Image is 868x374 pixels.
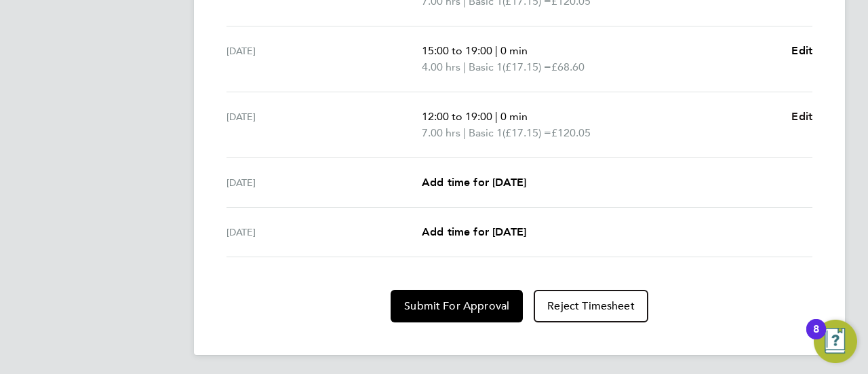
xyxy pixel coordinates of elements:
[500,44,528,57] span: 0 min
[502,126,551,139] span: (£17.15) =
[791,44,812,57] span: Edit
[534,290,648,322] button: Reject Timesheet
[422,44,492,57] span: 15:00 to 19:00
[551,126,591,139] span: £120.05
[500,110,528,123] span: 0 min
[791,110,812,123] span: Edit
[422,225,526,238] span: Add time for [DATE]
[422,224,526,240] a: Add time for [DATE]
[469,59,502,75] span: Basic 1
[551,60,585,73] span: £68.60
[391,290,523,322] button: Submit For Approval
[469,125,502,141] span: Basic 1
[422,126,460,139] span: 7.00 hrs
[495,44,498,57] span: |
[463,126,466,139] span: |
[814,320,857,363] button: Open Resource Center, 8 new notifications
[226,224,422,240] div: [DATE]
[422,60,460,73] span: 4.00 hrs
[547,299,635,313] span: Reject Timesheet
[791,43,812,59] a: Edit
[422,174,526,191] a: Add time for [DATE]
[226,109,422,141] div: [DATE]
[463,60,466,73] span: |
[404,299,509,313] span: Submit For Approval
[422,110,492,123] span: 12:00 to 19:00
[791,109,812,125] a: Edit
[226,174,422,191] div: [DATE]
[813,329,819,347] div: 8
[495,110,498,123] span: |
[226,43,422,75] div: [DATE]
[502,60,551,73] span: (£17.15) =
[422,176,526,189] span: Add time for [DATE]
